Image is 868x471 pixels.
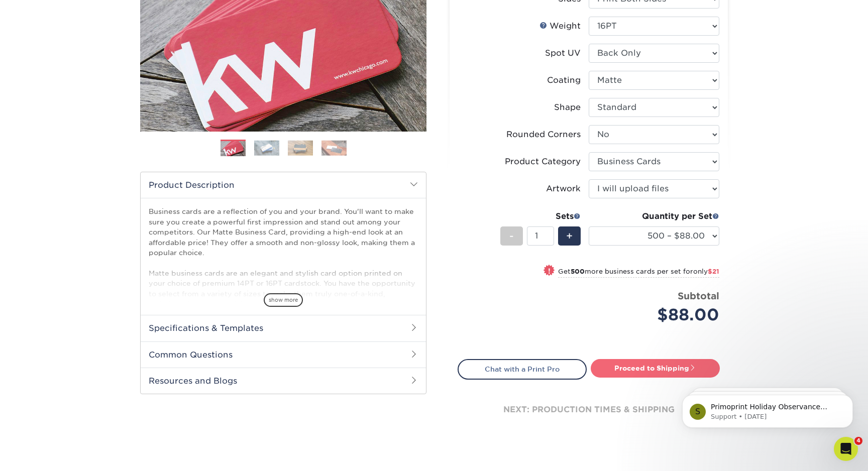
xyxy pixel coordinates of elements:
[539,20,581,32] div: Weight
[548,266,551,276] span: !
[596,303,719,327] div: $88.00
[854,437,862,445] span: 4
[554,101,581,113] div: Shape
[509,228,514,244] span: -
[141,341,426,368] h2: Common Questions
[221,136,246,161] img: Business Cards 01
[547,74,581,86] div: Coating
[571,268,585,275] strong: 500
[834,437,858,461] iframe: Intercom live chat
[288,140,313,156] img: Business Cards 03
[264,293,303,307] span: show more
[506,129,581,141] div: Rounded Corners
[693,268,719,275] span: only
[500,210,581,222] div: Sets
[141,315,426,341] h2: Specifications & Templates
[566,228,573,244] span: +
[545,47,581,59] div: Spot UV
[589,210,719,222] div: Quantity per Set
[678,290,719,301] strong: Subtotal
[708,268,719,275] span: $21
[254,140,279,156] img: Business Cards 02
[141,368,426,394] h2: Resources and Blogs
[591,359,720,377] a: Proceed to Shipping
[321,140,347,156] img: Business Cards 04
[546,183,581,195] div: Artwork
[667,374,868,444] iframe: Intercom notifications message
[558,268,719,278] small: Get more business cards per set for
[458,359,587,379] a: Chat with a Print Pro
[149,206,418,349] p: Business cards are a reflection of you and your brand. You'll want to make sure you create a powe...
[505,156,581,168] div: Product Category
[458,380,720,440] div: next: production times & shipping
[141,172,426,198] h2: Product Description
